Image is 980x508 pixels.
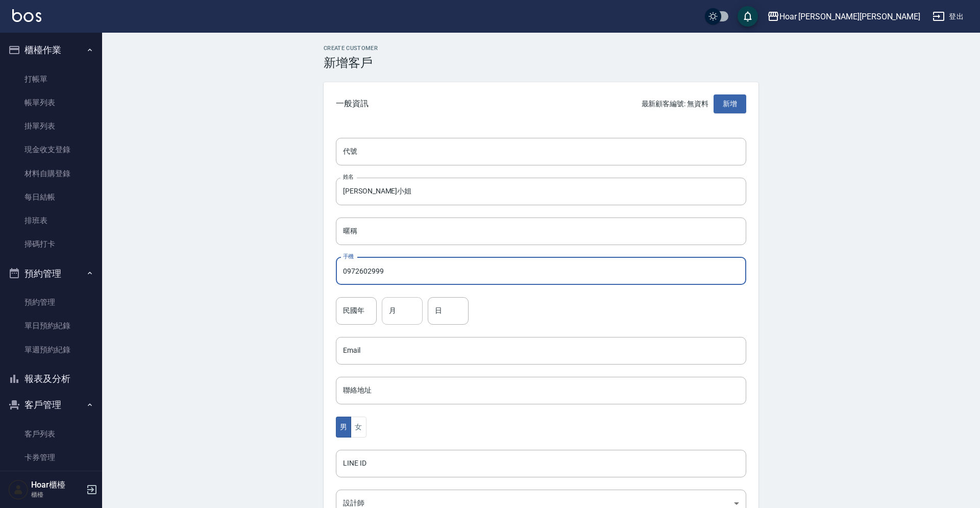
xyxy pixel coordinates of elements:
[4,338,98,361] a: 單週預約紀錄
[4,91,98,114] a: 帳單列表
[336,99,369,109] span: 一般資訊
[4,392,98,418] button: 客戶管理
[343,253,354,260] label: 手機
[4,291,98,314] a: 預約管理
[714,94,746,113] button: 新增
[4,260,98,287] button: 預約管理
[4,67,98,91] a: 打帳單
[324,45,758,52] h2: Create Customer
[336,417,351,438] button: 男
[31,490,83,499] p: 櫃檯
[12,9,41,22] img: Logo
[4,185,98,209] a: 每日結帳
[4,422,98,446] a: 客戶列表
[8,479,29,500] img: Person
[4,446,98,469] a: 卡券管理
[4,469,98,493] a: 入金管理
[324,56,758,70] h3: 新增客戶
[351,417,366,438] button: 女
[4,162,98,185] a: 材料自購登錄
[31,480,83,490] h5: Hoar櫃檯
[343,173,354,181] label: 姓名
[763,6,924,27] button: Hoar [PERSON_NAME][PERSON_NAME]
[4,37,98,63] button: 櫃檯作業
[642,99,708,109] p: 最新顧客編號: 無資料
[4,314,98,337] a: 單日預約紀錄
[4,366,98,392] button: 報表及分析
[4,114,98,138] a: 掛單列表
[4,138,98,161] a: 現金收支登錄
[4,209,98,232] a: 排班表
[4,232,98,256] a: 掃碼打卡
[928,7,968,26] button: 登出
[779,10,920,23] div: Hoar [PERSON_NAME][PERSON_NAME]
[738,6,758,27] button: save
